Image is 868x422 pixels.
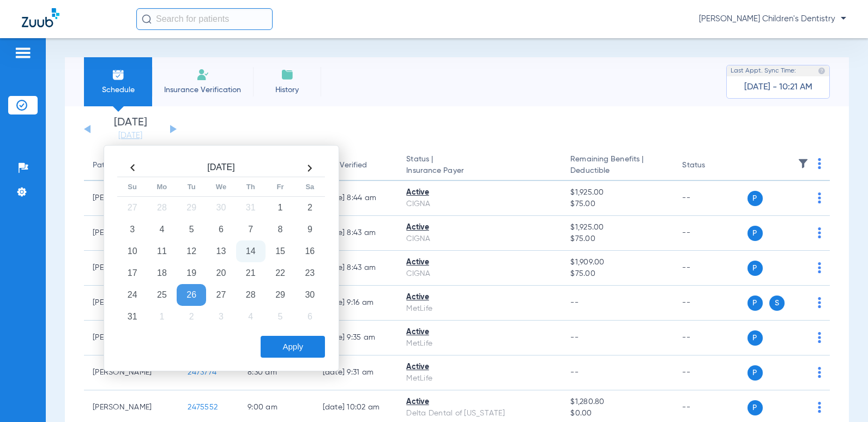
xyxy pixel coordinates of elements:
[818,158,821,169] img: group-dot-blue.svg
[314,286,398,321] td: [DATE] 9:16 AM
[314,251,398,286] td: [DATE] 8:43 AM
[673,181,747,216] td: --
[406,292,553,303] div: Active
[261,85,313,95] span: History
[731,65,796,76] span: Last Appt. Sync Time:
[160,85,245,95] span: Insurance Verification
[570,334,578,341] span: --
[22,8,59,27] img: Zuub Logo
[406,257,553,268] div: Active
[323,160,389,171] div: Last Verified
[818,192,821,203] img: group-dot-blue.svg
[570,198,665,210] span: $75.00
[147,159,295,177] th: [DATE]
[798,158,809,169] img: filter.svg
[14,46,32,59] img: hamburger-icon
[673,150,747,181] th: Status
[570,268,665,280] span: $75.00
[570,369,578,376] span: --
[397,150,562,181] th: Status |
[673,355,747,390] td: --
[673,251,747,286] td: --
[699,14,846,25] span: [PERSON_NAME] Children's Dentistry
[196,68,209,81] img: Manual Insurance Verification
[93,160,170,171] div: Patient Name
[673,286,747,321] td: --
[570,187,665,198] span: $1,925.00
[748,226,763,241] span: P
[406,327,553,338] div: Active
[406,303,553,315] div: MetLife
[570,257,665,268] span: $1,909.00
[744,82,812,93] span: [DATE] - 10:21 AM
[406,338,553,349] div: MetLife
[769,296,785,311] span: S
[314,216,398,251] td: [DATE] 8:43 AM
[188,403,218,411] span: 2475552
[748,261,763,276] span: P
[314,181,398,216] td: [DATE] 8:44 AM
[314,321,398,355] td: [DATE] 9:35 AM
[673,321,747,355] td: --
[261,336,325,358] button: Apply
[281,68,294,81] img: History
[818,67,825,75] img: last sync help info
[748,365,763,381] span: P
[818,332,821,343] img: group-dot-blue.svg
[406,268,553,280] div: CIGNA
[323,160,367,171] div: Last Verified
[562,150,673,181] th: Remaining Benefits |
[136,8,273,30] input: Search for patients
[314,355,398,390] td: [DATE] 9:31 AM
[406,198,553,210] div: CIGNA
[570,165,665,177] span: Deductible
[92,85,144,95] span: Schedule
[748,400,763,415] span: P
[406,361,553,373] div: Active
[818,262,821,273] img: group-dot-blue.svg
[406,222,553,233] div: Active
[570,222,665,233] span: $1,925.00
[406,165,553,177] span: Insurance Payer
[406,373,553,384] div: MetLife
[98,130,163,141] a: [DATE]
[84,355,179,390] td: [PERSON_NAME]
[813,370,868,422] iframe: Chat Widget
[570,233,665,245] span: $75.00
[818,227,821,238] img: group-dot-blue.svg
[188,369,216,376] span: 2473774
[818,367,821,378] img: group-dot-blue.svg
[570,408,665,419] span: $0.00
[570,396,665,408] span: $1,280.80
[818,297,821,308] img: group-dot-blue.svg
[142,14,152,24] img: Search Icon
[748,296,763,311] span: P
[406,233,553,245] div: CIGNA
[98,117,163,141] li: [DATE]
[748,330,763,346] span: P
[406,396,553,408] div: Active
[239,355,314,390] td: 8:30 AM
[93,160,141,171] div: Patient Name
[406,187,553,198] div: Active
[406,408,553,419] div: Delta Dental of [US_STATE]
[673,216,747,251] td: --
[570,299,578,306] span: --
[112,68,125,81] img: Schedule
[748,191,763,206] span: P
